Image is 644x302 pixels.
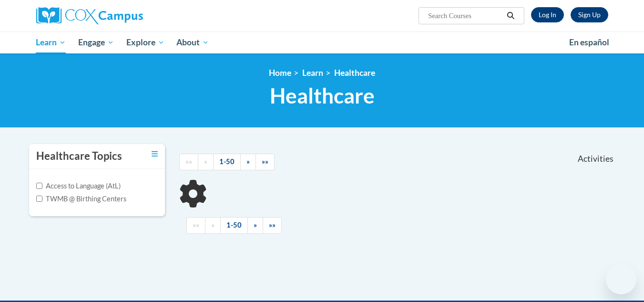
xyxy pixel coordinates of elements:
[578,154,613,164] span: Activities
[36,37,66,48] span: Learn
[120,31,171,53] a: Explore
[269,221,276,229] span: »»
[152,149,158,159] a: Toggle collapse
[503,10,518,21] button: Search
[179,154,198,170] a: Begining
[170,31,215,53] a: About
[334,68,375,78] a: Healthcare
[36,149,122,164] h3: Healthcare Topics
[302,68,323,78] a: Learn
[186,217,205,234] a: Begining
[36,181,121,191] label: Access to Language (AtL)
[531,7,564,22] a: Log In
[262,157,268,166] span: »»
[211,221,215,229] span: «
[254,221,257,229] span: »
[36,183,42,189] input: Checkbox for Options
[246,157,250,166] span: »
[193,221,199,229] span: ««
[36,7,143,24] img: Cox Campus
[563,32,615,52] a: En español
[263,217,282,234] a: End
[256,154,275,170] a: End
[270,83,375,108] span: Healthcare
[269,68,291,78] a: Home
[427,10,503,21] input: Search Courses
[198,154,214,170] a: Previous
[220,217,248,234] a: 1-50
[176,37,209,48] span: About
[185,157,192,166] span: ««
[606,264,636,294] iframe: Button to launch messaging window
[36,194,126,204] label: TWMB @ Birthing Centers
[22,31,623,53] div: Main menu
[36,7,217,24] a: Cox Campus
[36,196,42,202] input: Checkbox for Options
[213,154,241,170] a: 1-50
[240,154,256,170] a: Next
[205,217,221,234] a: Previous
[569,37,609,47] span: En español
[78,37,114,48] span: Engage
[204,157,207,166] span: «
[571,7,608,22] a: Register
[126,37,164,48] span: Explore
[30,31,72,53] a: Learn
[247,217,263,234] a: Next
[72,31,120,53] a: Engage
